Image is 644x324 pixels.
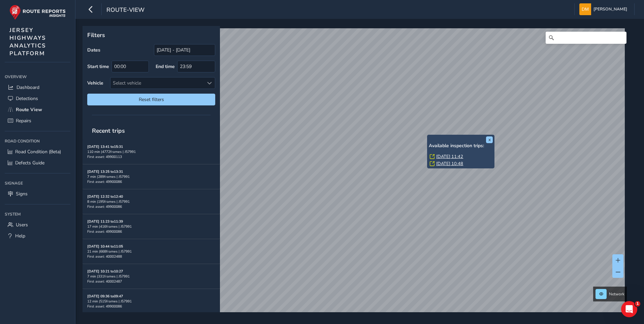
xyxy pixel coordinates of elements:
span: route-view [106,6,144,15]
span: First asset: 40002487 [87,279,122,284]
span: Repairs [16,118,31,124]
a: Road Condition (Beta) [5,146,70,157]
span: [PERSON_NAME] [593,3,627,15]
span: Recent trips [87,122,130,139]
span: First asset: 49900086 [87,304,122,309]
img: diamond-layout [579,3,591,15]
a: Detections [5,93,70,104]
span: JERSEY HIGHWAYS ANALYTICS PLATFORM [9,26,46,57]
div: Road Condition [5,136,70,146]
span: Signs [16,191,28,197]
p: Filters [87,31,215,39]
div: Select vehicle [110,77,204,89]
canvas: Map [85,28,625,320]
span: First asset: 49900086 [87,229,122,234]
span: First asset: 49900086 [87,179,122,184]
div: 7 min | 289 frames | J57991 [87,174,215,179]
a: Defects Guide [5,157,70,168]
a: [DATE] 11:42 [436,154,463,160]
a: Dashboard [5,82,70,93]
div: 12 min | 515 frames | J57991 [87,299,215,304]
span: First asset: 40002488 [87,254,122,259]
button: Reset filters [87,94,215,105]
strong: [DATE] 13:41 to 15:31 [87,144,123,149]
span: First asset: 49900086 [87,204,122,209]
span: 1 [635,301,640,306]
button: x [486,136,493,143]
label: Start time [87,63,109,70]
div: 17 min | 416 frames | J57991 [87,224,215,229]
label: End time [156,63,175,70]
a: Route View [5,104,70,115]
a: Signs [5,188,70,199]
a: [DATE] 10:48 [436,161,463,167]
input: Search [546,32,626,44]
span: First asset: 49900113 [87,154,122,159]
strong: [DATE] 10:44 to 11:05 [87,244,123,249]
a: Help [5,230,70,241]
div: 8 min | 195 frames | J57991 [87,199,215,204]
strong: [DATE] 13:25 to 13:31 [87,169,123,174]
strong: [DATE] 12:32 to 12:40 [87,194,123,199]
span: Route View [16,106,42,113]
iframe: Intercom live chat [621,301,637,317]
div: 110 min | 4772 frames | J57991 [87,149,215,154]
a: Users [5,219,70,230]
span: Users [16,222,28,228]
span: Reset filters [92,96,210,103]
span: Network [609,291,624,297]
span: Defects Guide [15,160,44,166]
button: [PERSON_NAME] [579,3,630,15]
img: rr logo [9,5,66,20]
div: Overview [5,72,70,82]
strong: [DATE] 10:21 to 10:27 [87,269,123,274]
strong: [DATE] 11:23 to 11:39 [87,219,123,224]
a: Repairs [5,115,70,126]
div: Signage [5,178,70,188]
span: Help [15,233,25,239]
strong: [DATE] 09:36 to 09:47 [87,294,123,299]
div: 7 min | 331 frames | J57991 [87,274,215,279]
label: Vehicle [87,80,103,86]
div: System [5,209,70,219]
span: Dashboard [17,84,39,91]
div: 21 min | 668 frames | J57991 [87,249,215,254]
span: Road Condition (Beta) [15,149,61,155]
span: Detections [16,95,38,102]
h6: Available inspection trips: [429,143,493,149]
label: Dates [87,47,100,53]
